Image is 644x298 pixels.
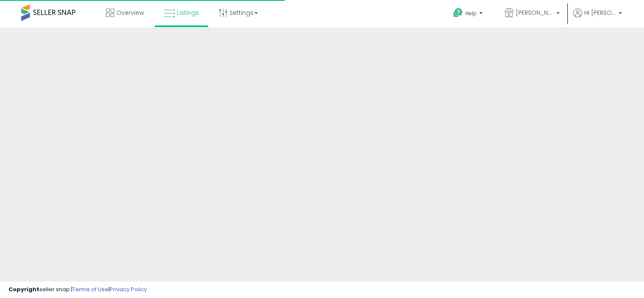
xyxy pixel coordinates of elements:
a: Hi [PERSON_NAME] [573,8,622,28]
a: Privacy Policy [110,285,147,293]
span: Hi [PERSON_NAME] [584,8,616,17]
div: seller snap | | [8,286,147,294]
i: Get Help [453,8,463,18]
span: Listings [177,8,199,17]
span: [PERSON_NAME] [516,8,554,17]
a: Help [446,1,491,28]
span: Overview [116,8,144,17]
strong: Copyright [8,285,39,293]
span: Help [465,10,477,17]
a: Terms of Use [72,285,108,293]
